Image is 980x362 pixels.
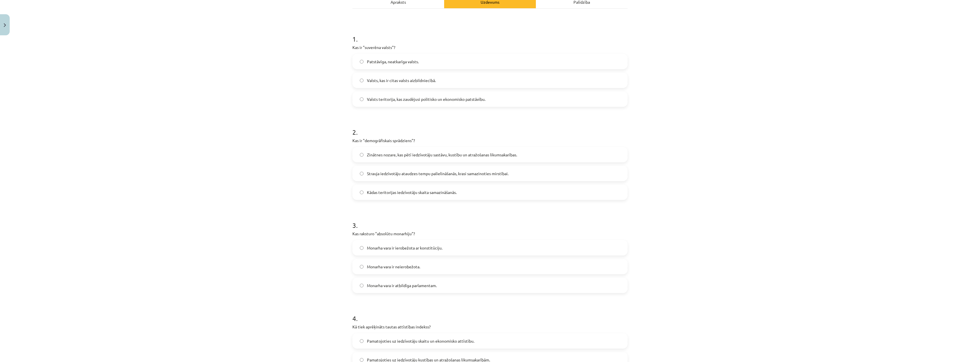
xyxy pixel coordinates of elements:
p: Kas ir "suverēna valsts"? [352,44,628,50]
span: Valsts teritorija, kas zaudējusi politisko un ekonomisko patstāvību. [367,96,485,102]
span: Kādas teritorijas iedzīvotāju skaita samazināšanās. [367,189,457,195]
input: Strauja iedzīvotāju ataudzes tempu palielināšanās, krasi samazinoties mirstībai. [360,172,364,175]
input: Valsts, kas ir citas valsts aizbildniecībā. [360,79,364,82]
span: Monarha vara ir ierobežota ar konstitūciju. [367,245,442,251]
input: Monarha vara ir neierobežota. [360,265,364,269]
h1: 4 . [352,304,628,322]
p: Kā tiek aprēķināts tautas attīstības indekss? [352,324,628,330]
span: Valsts, kas ir citas valsts aizbildniecībā. [367,77,436,83]
input: Zinātnes nozare, kas pētī iedzīvotāju sastāvu, kustību un atražošanas likumsakarības. [360,153,364,157]
img: icon-close-lesson-0947bae3869378f0d4975bcd49f059093ad1ed9edebbc8119c70593378902aed.svg [4,23,6,27]
input: Kādas teritorijas iedzīvotāju skaita samazināšanās. [360,191,364,194]
p: Kas raksturo "absolūtu monarhiju"? [352,231,628,237]
input: Valsts teritorija, kas zaudējusi politisko un ekonomisko patstāvību. [360,97,364,101]
input: Monarha vara ir ierobežota ar konstitūciju. [360,246,364,250]
h1: 1 . [352,25,628,43]
p: Kas ir "demogrāfiskais sprādziens"? [352,138,628,144]
span: Patstāvīga, neatkarīga valsts. [367,59,419,65]
h1: 2 . [352,118,628,136]
input: Patstāvīga, neatkarīga valsts. [360,60,364,64]
span: Monarha vara ir atbildīga parlamentam. [367,283,437,289]
span: Zinātnes nozare, kas pētī iedzīvotāju sastāvu, kustību un atražošanas likumsakarības. [367,152,517,158]
input: Pamatojoties uz iedzīvotāju skaitu un ekonomisko attīstību. [360,339,364,343]
h1: 3 . [352,211,628,229]
span: Strauja iedzīvotāju ataudzes tempu palielināšanās, krasi samazinoties mirstībai. [367,171,509,177]
input: Monarha vara ir atbildīga parlamentam. [360,284,364,287]
span: Monarha vara ir neierobežota. [367,264,420,270]
input: Pamatojoties uz iedzīvotāju kustības un atražošanas likumsakarībām. [360,358,364,362]
span: Pamatojoties uz iedzīvotāju skaitu un ekonomisko attīstību. [367,338,474,344]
